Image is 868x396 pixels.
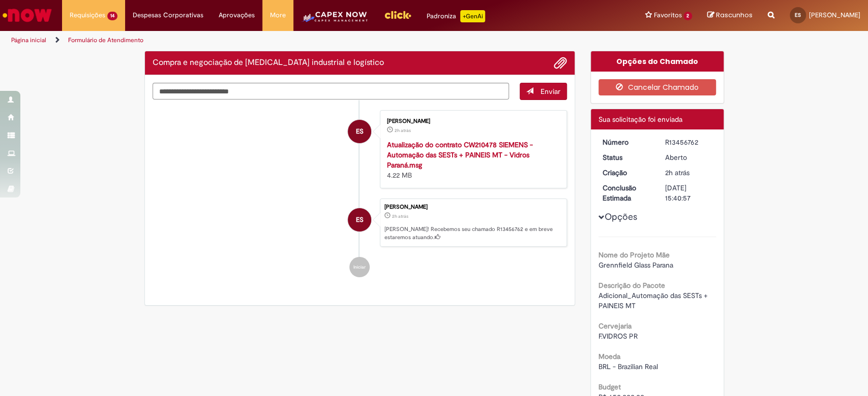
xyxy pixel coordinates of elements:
[665,168,690,177] span: 2h atrás
[598,382,621,391] b: Budget
[153,100,567,288] ul: Histórico de tíquete
[392,213,408,219] time: 28/08/2025 10:40:53
[598,321,632,331] b: Cervejaria
[520,83,567,100] button: Enviar
[541,87,560,96] span: Enviar
[395,127,411,134] span: 2h atrás
[598,332,638,341] span: F.VIDROS PR
[11,36,46,44] a: Página inicial
[348,208,371,232] div: Elisangela Damaceno Da Silva
[153,58,384,68] h2: Compra e negociação de Capex industrial e logístico Histórico de tíquete
[392,213,408,219] span: 2h atrás
[795,12,801,18] span: ES
[598,362,658,371] span: BRL - Brazilian Real
[595,137,657,147] dt: Número
[107,12,117,20] span: 14
[683,12,692,20] span: 2
[653,10,681,20] span: Favoritos
[665,183,712,203] div: [DATE] 15:40:57
[387,140,556,180] div: 4.22 MB
[595,152,657,162] dt: Status
[8,31,571,50] ul: Trilhas de página
[598,250,670,259] b: Nome do Projeto Mãe
[665,152,712,162] div: Aberto
[598,352,620,361] b: Moeda
[384,7,411,22] img: click_logo_yellow_360x200.png
[384,225,561,241] p: [PERSON_NAME]! Recebemos seu chamado R13456762 e em breve estaremos atuando.
[598,260,673,270] span: Grennfield Glass Parana
[598,115,682,124] span: Sua solicitação foi enviada
[68,36,143,44] a: Formulário de Atendimento
[356,119,364,144] span: ES
[665,168,712,178] div: 28/08/2025 10:40:53
[1,5,53,25] img: ServiceNow
[809,11,860,19] span: [PERSON_NAME]
[595,183,657,203] dt: Conclusão Estimada
[356,208,364,232] span: ES
[591,51,724,72] div: Opções do Chamado
[387,118,556,124] div: [PERSON_NAME]
[395,127,411,134] time: 28/08/2025 10:40:32
[598,281,665,290] b: Descrição do Pacote
[133,10,203,20] span: Despesas Corporativas
[153,83,510,100] textarea: Digite sua mensagem aqui...
[598,291,710,310] span: Adicional_Automação das SESTs + PAINEIS MT
[665,137,712,147] div: R13456762
[707,11,753,20] a: Rascunhos
[554,56,567,70] button: Adicionar anexos
[384,204,561,210] div: [PERSON_NAME]
[219,10,255,20] span: Aprovações
[301,10,369,30] img: CapexLogo5.png
[387,140,533,170] a: Atualização do contrato CW210478 SIEMENS - Automação das SESTs + PAINEIS MT - Vidros Paraná.msg
[348,120,371,143] div: Elisangela Damaceno Da Silva
[716,10,753,20] span: Rascunhos
[598,79,716,95] button: Cancelar Chamado
[153,199,567,247] li: Elisangela Damaceno Da Silva
[70,10,105,20] span: Requisições
[595,168,657,178] dt: Criação
[665,168,690,177] time: 28/08/2025 10:40:53
[460,10,485,22] p: +GenAi
[427,10,485,22] div: Padroniza
[270,10,286,20] span: More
